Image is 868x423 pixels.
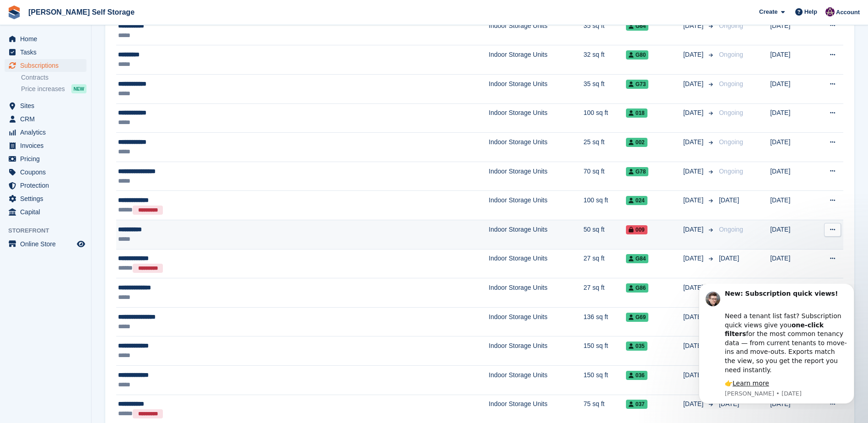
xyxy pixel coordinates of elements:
[20,113,75,125] span: CRM
[683,254,705,263] span: [DATE]
[489,336,583,366] td: Indoor Storage Units
[719,109,743,116] span: Ongoing
[626,138,647,147] span: 002
[770,249,812,278] td: [DATE]
[489,278,583,308] td: Indoor Storage Units
[626,400,647,409] span: 037
[20,99,75,112] span: Sites
[5,166,86,179] a: menu
[5,33,86,45] a: menu
[626,167,649,176] span: G78
[770,75,812,104] td: [DATE]
[825,7,835,16] img: Nikki Ambrosini
[770,278,812,308] td: [DATE]
[489,220,583,249] td: Indoor Storage Units
[5,46,86,59] a: menu
[40,5,162,104] div: Message content
[5,59,86,72] a: menu
[719,168,743,175] span: Ongoing
[683,225,705,234] span: [DATE]
[8,226,91,235] span: Storefront
[25,5,138,20] a: [PERSON_NAME] Self Storage
[489,103,583,133] td: Indoor Storage Units
[683,399,705,409] span: [DATE]
[626,313,649,322] span: G69
[583,191,626,220] td: 100 sq ft
[683,108,705,118] span: [DATE]
[489,365,583,395] td: Indoor Storage Units
[489,191,583,220] td: Indoor Storage Units
[804,7,817,16] span: Help
[5,139,86,152] a: menu
[719,22,743,29] span: Ongoing
[489,307,583,336] td: Indoor Storage Units
[683,79,705,89] span: [DATE]
[20,206,75,218] span: Capital
[583,16,626,45] td: 35 sq ft
[40,106,162,114] p: Message from Steven, sent 1w ago
[836,8,860,17] span: Account
[20,166,75,179] span: Coupons
[683,137,705,147] span: [DATE]
[770,16,812,45] td: [DATE]
[20,59,75,72] span: Subscriptions
[583,162,626,191] td: 70 sq ft
[719,138,743,146] span: Ongoing
[770,162,812,191] td: [DATE]
[683,283,705,293] span: [DATE]
[626,80,649,89] span: G73
[626,108,647,118] span: 018
[489,249,583,278] td: Indoor Storage Units
[489,45,583,75] td: Indoor Storage Units
[75,239,86,249] a: Preview store
[719,226,743,233] span: Ongoing
[626,22,649,31] span: G64
[5,99,86,112] a: menu
[20,126,75,139] span: Analytics
[683,370,705,380] span: [DATE]
[489,16,583,45] td: Indoor Storage Units
[583,103,626,133] td: 100 sq ft
[719,255,739,262] span: [DATE]
[583,336,626,366] td: 150 sq ft
[683,21,705,31] span: [DATE]
[5,206,86,218] a: menu
[583,75,626,104] td: 35 sq ft
[626,196,647,205] span: 024
[5,192,86,205] a: menu
[685,284,868,409] iframe: Intercom notifications message
[20,46,75,59] span: Tasks
[5,152,86,165] a: menu
[489,162,583,191] td: Indoor Storage Units
[683,341,705,351] span: [DATE]
[583,45,626,75] td: 32 sq ft
[683,167,705,176] span: [DATE]
[583,278,626,308] td: 27 sq ft
[5,238,86,250] a: menu
[21,73,86,82] a: Contracts
[770,45,812,75] td: [DATE]
[21,85,65,93] span: Price increases
[40,95,162,104] div: 👉
[7,5,21,19] img: stora-icon-8386f47178a22dfd0bd8f6a31ec36ba5ce8667c1dd55bd0f319d3a0aa187defe.svg
[583,307,626,336] td: 136 sq ft
[21,8,35,22] img: Profile image for Steven
[583,249,626,278] td: 27 sq ft
[40,6,153,13] b: New: Subscription quick views!
[489,75,583,104] td: Indoor Storage Units
[770,133,812,162] td: [DATE]
[20,33,75,45] span: Home
[626,50,649,60] span: G80
[20,192,75,205] span: Settings
[20,139,75,152] span: Invoices
[683,195,705,205] span: [DATE]
[48,96,84,103] a: Learn more
[626,342,647,351] span: 035
[626,371,647,380] span: 036
[71,84,86,93] div: NEW
[583,220,626,249] td: 50 sq ft
[759,7,777,16] span: Create
[770,103,812,133] td: [DATE]
[40,19,162,91] div: Need a tenant list fast? Subscription quick views give you for the most common tenancy data — fro...
[719,51,743,58] span: Ongoing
